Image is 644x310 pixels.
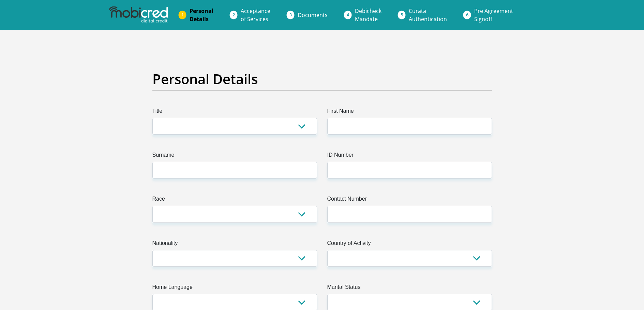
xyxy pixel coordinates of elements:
[109,6,168,24] img: mobicred logo
[349,4,387,26] a: DebicheckMandate
[409,7,447,23] span: Curata Authentication
[152,162,317,179] input: Surname
[152,195,317,206] label: Race
[327,162,492,179] input: ID Number
[292,8,333,22] a: Documents
[152,283,317,294] label: Home Language
[152,151,317,162] label: Surname
[327,151,492,162] label: ID Number
[190,7,213,23] span: Personal Details
[152,239,317,250] label: Nationality
[474,7,513,23] span: Pre Agreement Signoff
[469,4,519,26] a: Pre AgreementSignoff
[241,7,270,23] span: Acceptance of Services
[403,4,452,26] a: CurataAuthentication
[327,206,492,222] input: Contact Number
[184,4,219,26] a: PersonalDetails
[235,4,276,26] a: Acceptanceof Services
[355,7,381,23] span: Debicheck Mandate
[152,107,317,118] label: Title
[327,283,492,294] label: Marital Status
[298,11,328,19] span: Documents
[327,107,492,118] label: First Name
[327,118,492,135] input: First Name
[152,71,492,87] h2: Personal Details
[327,239,492,250] label: Country of Activity
[327,195,492,206] label: Contact Number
